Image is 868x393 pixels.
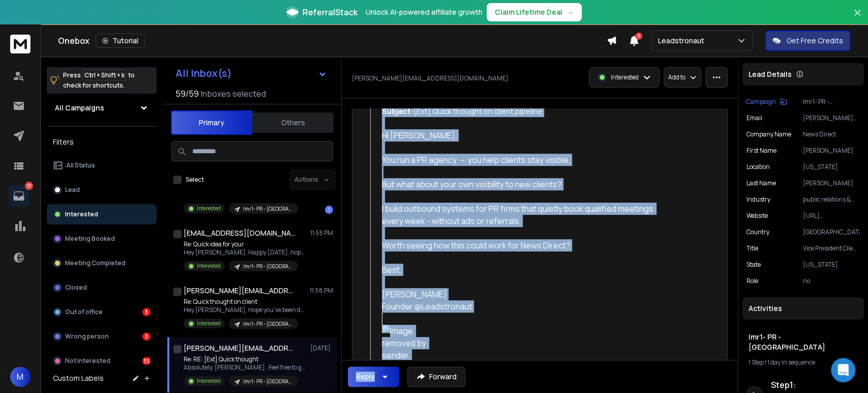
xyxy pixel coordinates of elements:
[167,63,335,83] button: All Inbox(s)
[746,195,770,204] p: industry
[765,31,850,51] button: Get Free Credits
[47,204,157,224] button: Interested
[184,363,306,372] p: Absolutely, [PERSON_NAME]. Feel free to grab
[803,179,860,187] p: [PERSON_NAME]
[746,212,768,220] p: website
[668,73,685,81] p: Add to
[382,264,664,276] div: Best,
[803,212,860,220] p: [URL][DOMAIN_NAME]
[803,147,860,155] p: [PERSON_NAME]
[310,229,333,237] p: 11:55 PM
[96,34,145,48] button: Tutorial
[366,7,483,17] p: Unlock AI-powered affiliate growth
[746,277,758,285] p: role
[65,332,109,341] p: Wrong person
[142,332,151,341] div: 3
[749,69,792,79] p: Lead Details
[803,130,860,138] p: News Direct
[252,111,334,134] button: Others
[382,69,635,116] span: [PERSON_NAME] [DATE] 3:42 [PERSON_NAME][EMAIL_ADDRESS][PERSON_NAME][DOMAIN_NAME] [Ext] Quick thou...
[65,284,87,292] p: Closed
[65,210,98,218] p: Interested
[175,88,199,100] span: 59 / 59
[186,176,204,184] label: Select
[65,308,103,316] p: Out of office
[356,372,375,382] div: Reply
[142,308,151,316] div: 3
[803,228,860,236] p: [GEOGRAPHIC_DATA]
[382,325,433,376] img: Image removed by sender.
[382,129,664,142] div: Hi [PERSON_NAME],
[243,263,292,270] p: Imr1- PR - [GEOGRAPHIC_DATA]
[10,367,31,387] button: M
[25,182,33,190] p: 37
[803,277,860,285] p: no
[184,298,306,306] p: Re: Quick thought on client
[175,68,232,78] h1: All Inbox(s)
[9,186,29,206] a: 37
[635,33,642,40] span: 7
[184,228,295,238] h1: [EMAIL_ADDRESS][DOMAIN_NAME]
[47,135,157,149] h3: Filters
[803,244,860,252] p: Vice President Client Relations
[746,130,791,138] p: Company Name
[197,205,221,212] p: Interested
[348,367,399,387] button: Reply
[47,98,157,118] button: All Campaigns
[47,326,157,347] button: Wrong person3
[803,261,860,269] p: [US_STATE]
[803,163,860,171] p: [US_STATE]
[749,332,858,352] h1: Imr1- PR - [GEOGRAPHIC_DATA]
[382,166,664,190] div: But what about your own visibility to new clients?
[201,88,266,100] h3: Inboxes selected
[746,98,787,106] button: Campaign
[746,163,770,171] p: location
[65,259,126,267] p: Meeting Completed
[749,358,764,367] span: 1 Step
[352,74,508,82] p: [PERSON_NAME][EMAIL_ADDRESS][DOMAIN_NAME]
[243,205,292,213] p: Imr1- PR - [GEOGRAPHIC_DATA]
[742,297,864,320] div: Activities
[803,195,860,204] p: public relations & communications
[184,286,295,296] h1: [PERSON_NAME][EMAIL_ADDRESS][DOMAIN_NAME]
[47,180,157,200] button: Lead
[746,261,761,269] p: State
[47,253,157,273] button: Meeting Completed
[47,229,157,249] button: Meeting Booked
[771,379,860,391] h6: Step 1 :
[407,367,465,387] button: Forward
[47,302,157,322] button: Out of office3
[382,154,664,166] div: You run a PR agency → you help clients stay visible.
[63,70,135,91] p: Press to check for shortcuts.
[746,228,769,236] p: Country
[487,3,582,21] button: Claim Lifetime Deal→
[184,355,306,363] p: Re: RE: [Ext] Quick thought
[746,98,776,106] p: Campaign
[65,235,115,243] p: Meeting Booked
[382,106,413,116] strong: Subject:
[658,36,708,46] p: Leadstronaut
[58,34,607,48] div: Onebox
[243,320,292,328] p: Imr1- PR - [GEOGRAPHIC_DATA]
[197,262,221,270] p: Interested
[325,206,333,214] div: 1
[803,98,860,106] p: Imr1- PR - [GEOGRAPHIC_DATA]
[65,186,80,194] p: Lead
[47,277,157,298] button: Closed
[171,110,252,135] button: Primary
[767,358,815,367] span: 1 day in sequence
[66,161,95,170] p: All Status
[382,239,664,251] div: Worth seeing how this could work for News Direct?
[746,244,758,252] p: title
[746,147,776,155] p: First Name
[382,203,664,227] div: I build outbound systems for PR firms that quietly book qualified meetings every week - without a...
[197,320,221,327] p: Interested
[55,103,104,113] h1: All Campaigns
[566,7,574,17] span: →
[184,248,306,257] p: Hey [PERSON_NAME], Happy [DATE], hope you’re
[746,114,762,122] p: Email
[53,373,104,383] h3: Custom Labels
[184,306,306,314] p: Hey [PERSON_NAME], Hope you’ve been doing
